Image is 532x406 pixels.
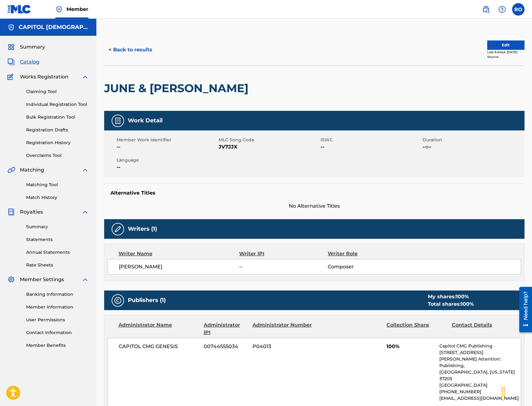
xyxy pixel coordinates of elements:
a: Public Search [480,3,492,16]
img: help [498,6,506,13]
iframe: Chat Widget [501,376,532,406]
a: Overclaims Tool [26,152,89,159]
div: Total shares: [428,300,474,308]
span: JV7JJX [219,143,319,151]
h5: Publishers (1) [128,297,166,304]
a: Contact Information [26,329,89,336]
span: -- [321,143,421,151]
a: Banking Information [26,291,89,298]
button: Edit [487,40,525,50]
div: Administrator Name [118,321,199,336]
div: My shares: [428,293,474,300]
div: Writer Name [118,250,239,257]
img: Member Settings [7,276,15,283]
div: Contact Details [452,321,512,336]
span: -- [117,143,217,151]
span: ISWC [321,137,421,143]
a: Matching Tool [26,182,89,188]
span: 100 % [456,294,469,300]
img: Top Rightsholder [55,6,63,13]
a: Summary [26,224,89,230]
img: Works Registration [7,73,16,81]
span: Language [117,157,217,163]
div: User Menu [512,3,525,16]
span: Duration [423,137,523,143]
a: Statements [26,236,89,243]
span: -- [239,263,327,271]
img: search [482,6,490,13]
img: Catalog [7,58,15,66]
div: Writer Role [328,250,408,257]
a: CatalogCatalog [7,58,39,66]
span: P04013 [252,343,313,350]
span: Composer [328,263,408,271]
a: Annual Statements [26,249,89,256]
a: Member Information [26,304,89,310]
a: Registration History [26,139,89,146]
h2: JUNE & [PERSON_NAME] [104,81,252,95]
p: [GEOGRAPHIC_DATA] [439,382,520,389]
div: Administrator Number [252,321,313,336]
iframe: Resource Center [515,285,532,335]
span: [PERSON_NAME] [119,263,239,271]
a: User Permissions [26,317,89,323]
span: Matching [20,166,44,174]
span: Member Work Identifier [117,137,217,143]
span: 100% [386,343,435,350]
a: Member Benefits [26,342,89,349]
p: [STREET_ADDRESS][PERSON_NAME] Attention: Publishing, [439,349,520,369]
div: Last Edited: [DATE] [487,50,525,54]
span: CAPITOL CMG GENESIS [119,343,199,350]
span: 100 % [461,301,474,307]
p: Capitol CMG Publishing [439,343,520,349]
img: Summary [7,43,15,51]
img: Work Detail [114,117,122,125]
span: Catalog [20,58,39,66]
img: expand [81,276,89,283]
a: Registration Drafts [26,127,89,133]
h5: Writers (1) [128,225,157,233]
img: Matching [7,166,15,174]
a: Claiming Tool [26,88,89,95]
img: expand [81,208,89,216]
a: Match History [26,194,89,201]
img: expand [81,73,89,81]
h5: CAPITOL CHRISTIAN MUSIC GROUP [19,24,89,31]
div: Source: [487,54,525,59]
p: [EMAIL_ADDRESS][DOMAIN_NAME] [439,395,520,402]
a: Individual Registration Tool [26,101,89,108]
img: MLC Logo [7,5,31,14]
span: -- [117,163,217,171]
span: Summary [20,43,45,51]
div: Writer IPI [239,250,328,257]
div: Administrator IPI [204,321,248,336]
span: --:-- [423,143,523,151]
h5: Alternative Titles [110,190,518,196]
div: Help [496,3,508,16]
span: No Alternative Titles [104,202,525,210]
p: [GEOGRAPHIC_DATA], [US_STATE] 37203 [439,369,520,382]
a: Rate Sheets [26,262,89,268]
img: Publishers [114,297,122,304]
div: Collection Share [386,321,447,336]
img: Royalties [7,208,15,216]
a: Bulk Registration Tool [26,114,89,120]
span: Royalties [20,208,43,216]
p: [PHONE_NUMBER] [439,389,520,395]
img: Writers [114,225,122,233]
button: < Back to results [104,42,157,58]
span: Member [67,6,88,13]
h5: Work Detail [128,117,163,124]
span: 00744555034 [204,343,248,350]
span: MLC Song Code [219,137,319,143]
img: Accounts [7,24,15,31]
a: SummarySummary [7,43,45,51]
span: Works Registration [20,73,68,81]
span: Member Settings [20,276,64,283]
img: expand [81,166,89,174]
div: Drag [498,382,508,401]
